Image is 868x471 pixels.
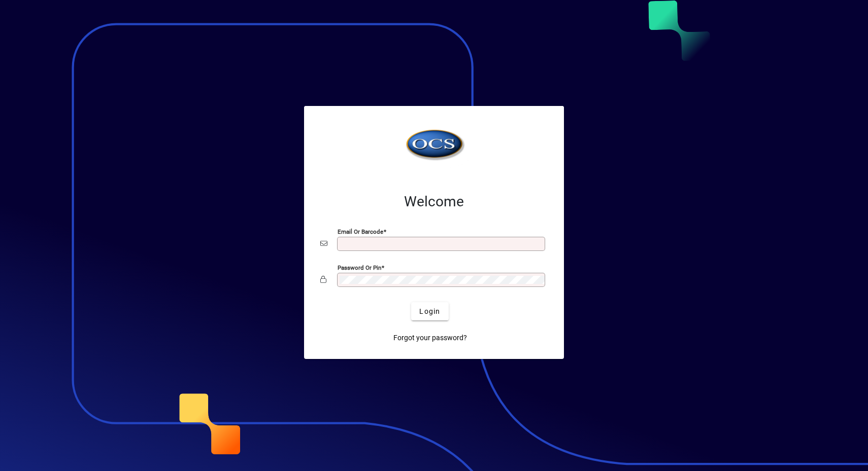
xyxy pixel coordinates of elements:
[389,329,471,347] a: Forgot your password?
[338,228,383,235] mat-label: Email or Barcode
[419,306,440,317] span: Login
[320,193,548,210] h2: Welcome
[411,302,448,320] button: Login
[393,333,467,343] span: Forgot your password?
[338,264,381,271] mat-label: Password or Pin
